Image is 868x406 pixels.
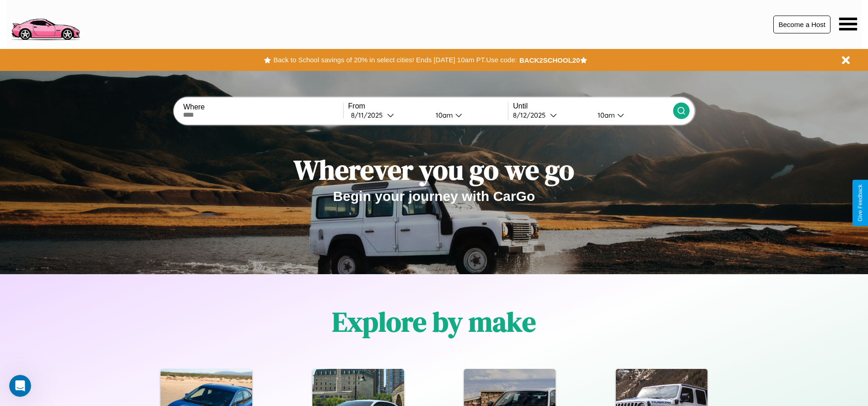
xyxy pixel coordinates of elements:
[9,375,31,397] iframe: Intercom live chat
[348,110,428,120] button: 8/11/2025
[332,303,536,341] h1: Explore by make
[773,16,830,33] button: Become a Host
[590,110,673,120] button: 10am
[271,54,519,66] button: Back to School savings of 20% in select cities! Ends [DATE] 10am PT.Use code:
[513,111,550,119] div: 8 / 12 / 2025
[513,102,673,110] label: Until
[7,5,84,43] img: logo
[519,56,580,64] b: BACK2SCHOOL20
[593,111,617,119] div: 10am
[428,110,508,120] button: 10am
[351,111,387,119] div: 8 / 11 / 2025
[857,184,863,222] div: Give Feedback
[183,103,343,111] label: Where
[348,102,508,110] label: From
[431,111,455,119] div: 10am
